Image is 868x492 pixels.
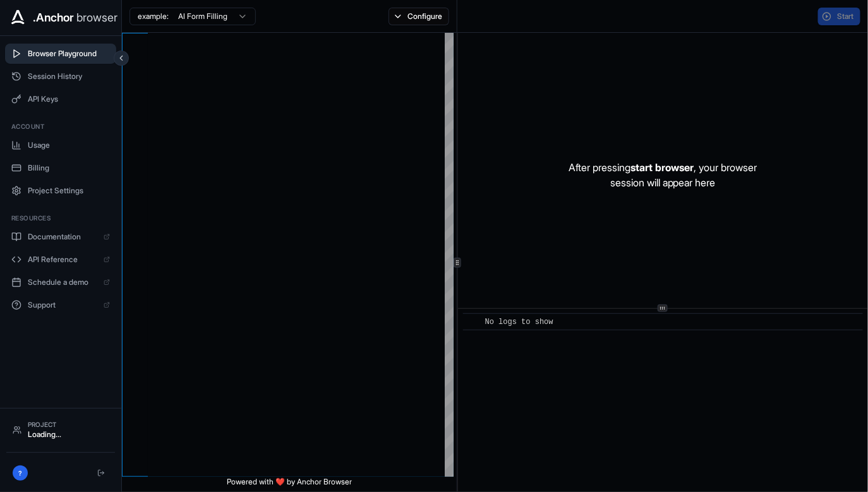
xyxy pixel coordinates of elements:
[28,71,110,81] span: Session History
[5,181,116,201] button: Project Settings
[28,255,97,265] span: API Reference
[5,272,116,292] a: Schedule a demo
[5,295,116,315] a: Support
[28,49,110,59] span: Browser Playground
[8,8,28,28] img: Anchor Icon
[389,8,450,25] button: Configure
[11,122,110,131] h3: Account
[5,89,116,109] button: API Keys
[5,249,116,270] a: API Reference
[28,277,97,287] span: Schedule a demo
[28,232,97,242] span: Documentation
[28,429,109,440] div: Loading...
[469,316,476,328] span: ​
[485,318,553,327] span: No logs to show
[630,161,694,174] span: start browser
[28,186,110,196] span: Project Settings
[28,140,110,150] span: Usage
[28,94,110,104] span: API Keys
[76,9,118,27] span: browser
[5,227,116,247] a: Documentation
[18,469,22,478] span: ?
[28,420,109,429] div: Project
[569,160,757,190] p: After pressing , your browser session will appear here
[6,415,115,445] button: ProjectLoading...
[5,66,116,87] button: Session History
[5,44,116,64] button: Browser Playground
[5,135,116,155] button: Usage
[114,51,129,66] button: Collapse sidebar
[28,163,110,173] span: Billing
[5,158,116,178] button: Billing
[227,477,352,492] span: Powered with ❤️ by Anchor Browser
[138,11,169,21] span: example:
[11,213,110,223] h3: Resources
[33,9,74,27] span: .Anchor
[28,300,97,310] span: Support
[93,465,109,481] button: Logout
